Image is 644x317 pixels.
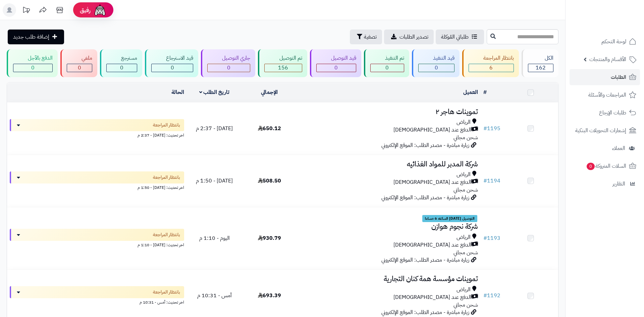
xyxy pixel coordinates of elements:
a: قيد التوصيل 0 [309,49,363,77]
a: الدفع بالآجل 0 [5,49,59,77]
span: الرياض [457,118,471,126]
span: [DATE] - 2:37 م [196,124,233,133]
div: اخر تحديث: [DATE] - 1:50 م [10,183,184,191]
a: تحديثات المنصة [18,3,35,18]
span: 0 [385,64,389,72]
span: تصدير الطلبات [399,33,428,41]
span: 930.79 [258,234,281,242]
a: الكل162 [520,49,560,77]
span: الأقسام والمنتجات [589,55,626,64]
span: إضافة طلب جديد [13,33,49,41]
span: 162 [536,64,546,72]
span: المراجعات والأسئلة [588,90,626,100]
a: تاريخ الطلب [199,88,230,96]
span: شحن مجاني [453,301,478,309]
span: بانتظار المراجعة [153,122,180,128]
span: أمس - 10:31 م [197,292,232,300]
span: التقارير [612,179,625,189]
span: الدفع عند [DEMOGRAPHIC_DATA] [393,178,471,186]
span: شحن مجاني [453,249,478,257]
button: تصفية [350,30,382,44]
div: قيد الاسترجاع [151,54,193,62]
a: #1195 [483,124,500,133]
a: بانتظار المراجعة 6 [461,49,520,77]
h3: تموينات مؤسسة همة كنان التجارية [300,275,478,283]
span: 156 [278,64,288,72]
span: 0 [120,64,123,72]
span: زيارة مباشرة - مصدر الطلب: الموقع الإلكتروني [381,194,469,202]
span: شحن مجاني [453,186,478,194]
span: بانتظار المراجعة [153,289,180,296]
span: الدفع عند [DEMOGRAPHIC_DATA] [393,126,471,134]
div: مسترجع [106,54,137,62]
span: بانتظار المراجعة [153,231,180,238]
div: اخر تحديث: أمس - 10:31 م [10,298,184,305]
a: طلبات الإرجاع [570,105,640,121]
div: 0 [317,64,356,72]
span: الرياض [457,233,471,241]
div: قيد التنفيذ [418,54,454,62]
span: # [483,177,487,185]
span: زيارة مباشرة - مصدر الطلب: الموقع الإلكتروني [381,256,469,264]
div: 0 [13,64,52,72]
a: جاري التوصيل 0 [200,49,257,77]
a: #1193 [483,234,500,242]
a: تصدير الطلبات [384,30,434,44]
span: 0 [227,64,230,72]
span: 0 [31,64,35,72]
a: الإجمالي [261,88,278,96]
div: جاري التوصيل [207,54,250,62]
a: طلباتي المُوكلة [436,30,484,44]
span: الدفع عند [DEMOGRAPHIC_DATA] [393,294,471,301]
span: [DATE] - 1:50 م [196,177,233,185]
div: الدفع بالآجل [13,54,53,62]
div: بانتظار المراجعة [469,54,514,62]
a: # [483,88,487,96]
div: تم التنفيذ [370,54,404,62]
span: تصفية [364,33,377,41]
a: قيد التنفيذ 0 [411,49,461,77]
span: 650.12 [258,124,281,133]
span: 0 [435,64,438,72]
span: الدفع عند [DEMOGRAPHIC_DATA] [393,241,471,249]
span: الرياض [457,286,471,294]
span: # [483,234,487,242]
a: تم التوصيل 156 [257,49,308,77]
h3: شركة المدبر للمواد الغذائيه [300,160,478,168]
a: العملاء [570,140,640,156]
div: اخر تحديث: [DATE] - 1:10 م [10,241,184,248]
span: السلات المتروكة [586,161,626,171]
div: 156 [265,64,302,72]
span: # [483,292,487,300]
div: 0 [67,64,92,72]
a: إضافة طلب جديد [8,30,64,44]
a: الحالة [171,88,184,96]
span: # [483,124,487,133]
div: اخر تحديث: [DATE] - 2:37 م [10,131,184,138]
div: ملغي [67,54,92,62]
div: 0 [152,64,193,72]
span: الرياض [457,171,471,178]
span: 0 [78,64,81,72]
a: السلات المتروكة0 [570,158,640,174]
div: الكل [528,54,553,62]
img: logo-2.png [598,18,638,32]
div: 0 [371,64,404,72]
span: رفيق [80,6,91,14]
div: 0 [107,64,137,72]
span: 693.39 [258,292,281,300]
span: التوصيل [DATE] الساعه 6 مساءا [422,215,477,222]
img: ai-face.png [93,3,107,17]
a: #1194 [483,177,500,185]
a: قيد الاسترجاع 0 [144,49,200,77]
span: زيارة مباشرة - مصدر الطلب: الموقع الإلكتروني [381,308,469,316]
a: لوحة التحكم [570,34,640,50]
span: 508.50 [258,177,281,185]
span: العملاء [612,144,625,153]
a: مسترجع 0 [99,49,144,77]
a: #1192 [483,292,500,300]
span: زيارة مباشرة - مصدر الطلب: الموقع الإلكتروني [381,141,469,149]
span: اليوم - 1:10 م [199,234,230,242]
span: 6 [489,64,493,72]
span: 0 [171,64,174,72]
